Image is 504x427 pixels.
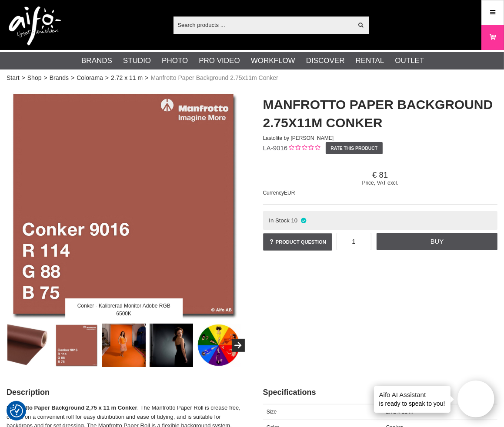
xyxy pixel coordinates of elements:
span: In Stock [269,217,290,224]
span: > [71,73,74,83]
span: Size [267,409,277,415]
div: is ready to speak to you! [374,386,451,413]
img: Paper Roll Backgrounds [150,324,194,367]
span: LA-9016 [263,144,288,152]
a: Brands [50,73,69,83]
a: Start [7,73,20,83]
a: Product question [263,233,332,251]
a: Outlet [395,55,424,66]
img: Colorama Color Wheel [197,324,241,367]
a: Pro Video [199,55,240,66]
img: Conker - Kalibrerad Monitor Adobe RGB 6500K [55,324,99,367]
img: Manfrotto Bakgrundspapper [7,87,241,321]
a: Conker - Kalibrerad Monitor Adobe RGB 6500K [7,87,241,321]
span: 10 [291,217,298,224]
span: Currency [263,190,284,196]
span: > [105,73,109,83]
img: Manfrotto Bakgrundspapper [7,324,51,367]
span: Manfrotto Paper Background 2.75x11m Conker [150,73,278,83]
strong: Manfrotto Paper Background 2,75 x 11 m Conker [7,404,137,411]
span: 81 [263,170,498,180]
div: Customer rating: 0 [287,144,320,153]
a: Shop [27,73,42,83]
a: Rental [356,55,384,66]
button: Consent Preferences [10,403,23,419]
a: Brands [81,55,112,66]
span: > [145,73,148,83]
h2: Description [7,387,241,398]
img: Manfrotto bakgrundspapper [102,324,146,367]
h2: Specifications [263,387,498,398]
img: logo.png [9,7,61,46]
input: Search products ... [174,18,353,31]
a: Buy [377,233,497,250]
span: > [43,73,47,83]
a: 2.72 x 11 m [111,73,143,83]
a: Discover [306,55,345,66]
span: EUR [284,190,295,196]
h4: Aifo AI Assistant [379,390,445,399]
a: Photo [162,55,188,66]
img: Revisit consent button [10,404,23,417]
a: Rate this product [326,142,383,154]
h1: Manfrotto Paper Background 2.75x11m Conker [263,96,498,132]
span: Price, VAT excl. [263,180,498,186]
button: Next [232,339,245,352]
a: Studio [123,55,151,66]
a: Colorama [77,73,103,83]
span: Lastolite by [PERSON_NAME] [263,135,334,141]
a: Workflow [251,55,295,66]
i: In stock [300,217,307,224]
div: Conker - Kalibrerad Monitor Adobe RGB 6500K [65,298,183,321]
span: > [22,73,25,83]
